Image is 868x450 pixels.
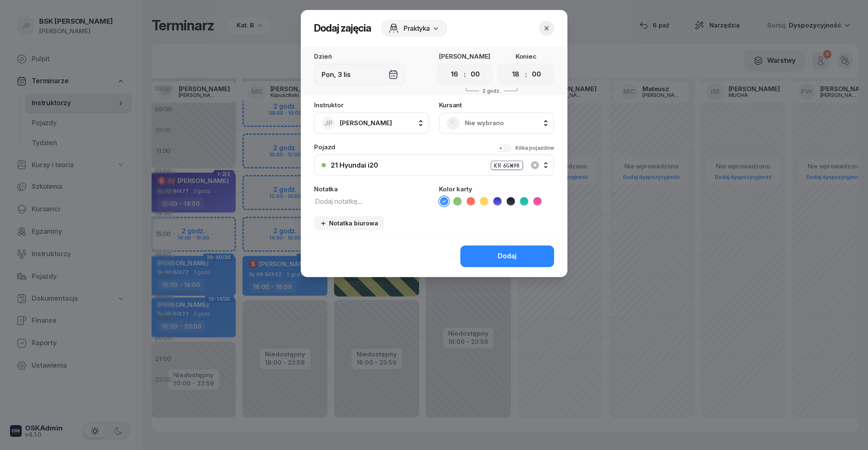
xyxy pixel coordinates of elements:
h2: Dodaj zajęcia [314,22,371,35]
div: Kilka pojazdów [515,144,554,152]
button: Kilka pojazdów [496,144,554,152]
button: Dodaj [460,245,554,267]
div: 21 Hyundai i20 [331,162,378,168]
div: KR 6GW98 [491,161,523,170]
div: : [525,69,527,79]
div: Notatka biurowa [320,220,378,227]
span: Praktyka [404,23,430,33]
span: JP [324,120,333,127]
span: [PERSON_NAME] [340,119,392,127]
span: Nie wybrano [465,118,546,129]
div: Dodaj [498,251,516,262]
button: JP[PERSON_NAME] [314,112,429,134]
div: : [464,69,466,79]
button: Notatka biurowa [314,216,384,230]
button: 21 Hyundai i20KR 6GW98 [314,154,554,176]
